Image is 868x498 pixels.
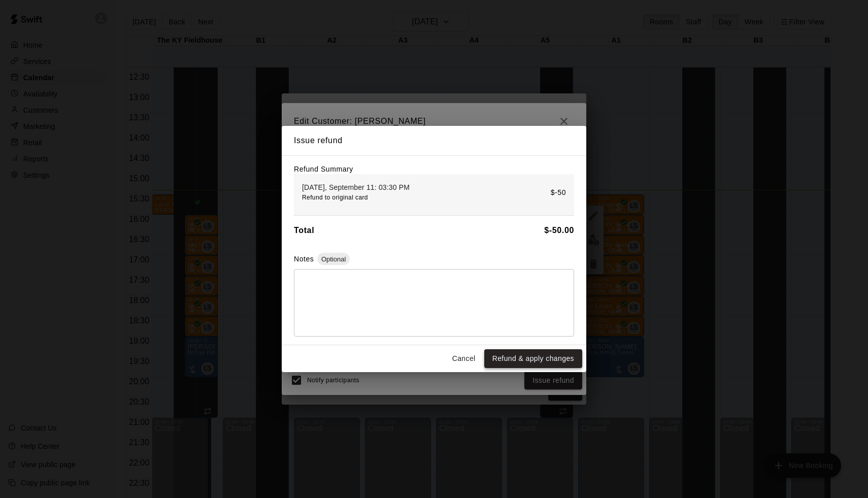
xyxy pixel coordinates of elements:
[544,224,574,237] h6: $ -50.00
[294,255,314,263] label: Notes
[282,126,586,155] h2: Issue refund
[448,349,480,368] button: Cancel
[294,224,314,237] h6: Total
[302,182,410,192] p: [DATE], September 11: 03:30 PM
[317,255,350,263] span: Optional
[294,165,353,173] label: Refund Summary
[484,349,582,368] button: Refund & apply changes
[302,194,368,201] span: Refund to original card
[551,187,566,198] p: $-50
